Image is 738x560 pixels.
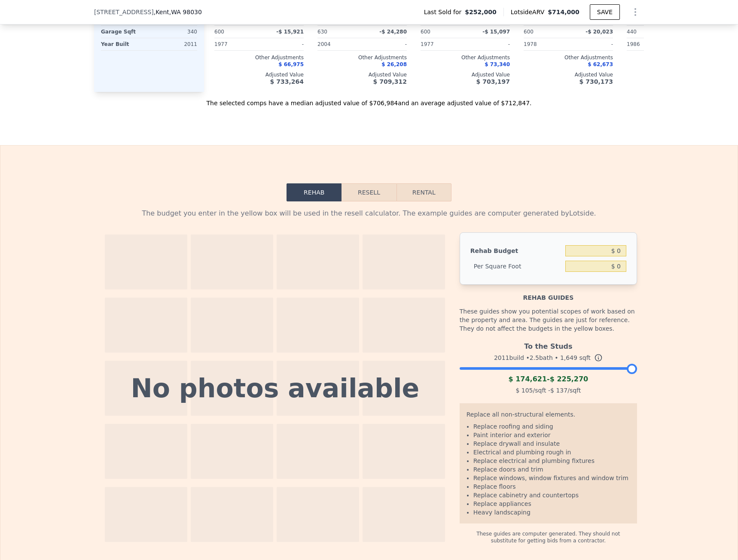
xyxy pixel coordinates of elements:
[473,439,630,448] li: Replace drywall and insulate
[381,61,407,67] span: $ 26,208
[560,354,577,361] span: 1,649
[151,26,197,38] div: 340
[460,302,637,338] div: These guides show you potential scopes of work based on the property and area. The guides are jus...
[460,523,637,544] div: These guides are computer generated. They should not substitute for getting bids from a contractor.
[473,431,630,439] li: Paint interior and exterior
[94,8,154,16] span: [STREET_ADDRESS]
[460,352,637,364] div: 2011 build • 2.5 bath • sqft
[421,54,510,61] div: Other Adjustments
[470,259,562,274] div: Per Square Foot
[151,38,197,50] div: 2011
[482,29,510,35] span: -$ 15,097
[627,29,637,35] span: 440
[511,8,548,16] span: Lotside ARV
[214,71,304,78] div: Adjusted Value
[131,375,420,401] div: No photos available
[342,183,396,201] button: Resell
[579,78,613,85] span: $ 730,173
[473,465,630,474] li: Replace doors and trim
[470,243,562,259] div: Rehab Budget
[550,375,589,383] span: $ 225,270
[214,54,304,61] div: Other Adjustments
[317,29,327,35] span: 630
[627,3,644,21] button: Show Options
[550,387,567,394] span: $ 137
[627,54,716,61] div: Other Adjustments
[467,410,630,422] div: Replace all non-structural elements.
[588,61,613,67] span: $ 62,673
[101,26,147,38] div: Garage Sqft
[396,183,451,201] button: Rental
[627,38,670,50] div: 1986
[261,38,304,50] div: -
[465,8,497,16] span: $252,000
[101,208,637,219] div: The budget you enter in the yellow box will be used in the resell calculator. The example guides ...
[473,508,630,517] li: Heavy landscaping
[586,29,613,35] span: -$ 20,023
[473,457,630,465] li: Replace electrical and plumbing fixtures
[485,61,510,67] span: $ 73,340
[421,29,430,35] span: 600
[524,54,613,61] div: Other Adjustments
[270,78,304,85] span: $ 733,264
[214,29,224,35] span: 600
[214,38,257,50] div: 1977
[590,4,620,20] button: SAVE
[460,384,637,396] div: /sqft - /sqft
[570,38,613,50] div: -
[524,38,567,50] div: 1978
[476,78,510,85] span: $ 703,197
[169,9,202,15] span: , WA 98030
[460,338,637,352] div: To the Studs
[460,374,637,384] div: -
[467,38,510,50] div: -
[548,9,579,15] span: $714,000
[473,448,630,457] li: Electrical and plumbing rough in
[94,92,644,107] div: The selected comps have a median adjusted value of $706,984 and an average adjusted value of $712...
[473,491,630,499] li: Replace cabinetry and countertops
[473,474,630,482] li: Replace windows, window fixtures and window trim
[317,54,407,61] div: Other Adjustments
[317,71,407,78] div: Adjusted Value
[287,183,342,201] button: Rehab
[424,8,465,16] span: Last Sold for
[524,71,613,78] div: Adjusted Value
[373,78,407,85] span: $ 709,312
[473,422,630,431] li: Replace roofing and siding
[508,375,547,383] span: $ 174,621
[364,38,407,50] div: -
[473,499,630,508] li: Replace appliances
[627,71,716,78] div: Adjusted Value
[317,38,360,50] div: 2004
[460,285,637,302] div: Rehab guides
[379,29,407,35] span: -$ 24,280
[101,38,147,50] div: Year Built
[154,8,202,16] span: , Kent
[515,387,533,394] span: $ 105
[276,29,304,35] span: -$ 15,921
[421,71,510,78] div: Adjusted Value
[473,482,630,491] li: Replace floors
[524,29,534,35] span: 600
[421,38,464,50] div: 1977
[278,61,304,67] span: $ 66,975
